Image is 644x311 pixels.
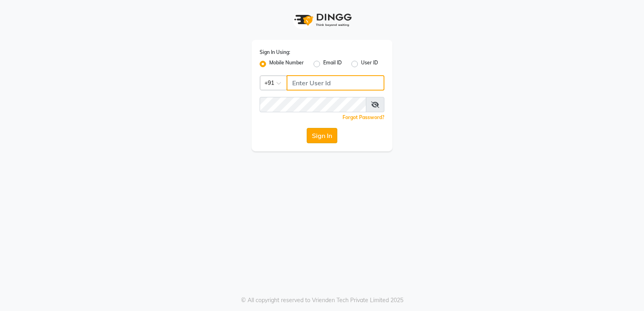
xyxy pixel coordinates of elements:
img: logo1.svg [290,8,354,32]
label: User ID [361,59,378,69]
label: Email ID [323,59,342,69]
input: Username [287,75,384,91]
a: Forgot Password? [343,114,384,120]
label: Sign In Using: [260,49,290,56]
button: Sign In [307,128,337,143]
input: Username [260,97,366,112]
label: Mobile Number [269,59,304,69]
